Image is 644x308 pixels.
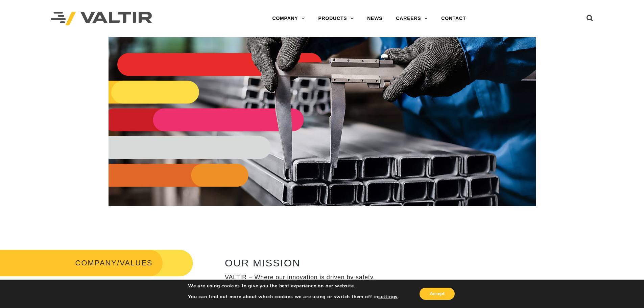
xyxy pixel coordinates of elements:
p: VALTIR – Where our innovation is driven by safety. [225,274,626,281]
a: PRODUCTS [311,12,360,25]
h2: OUR MISSION [225,257,626,268]
img: Valtir [51,12,152,26]
img: Header_VALUES [109,37,536,206]
button: Accept [420,288,455,300]
p: You can find out more about which cookies we are using or switch them off in . [188,294,399,300]
a: CAREERS [389,12,434,25]
a: COMPANY [265,12,311,25]
button: settings [378,294,398,300]
a: NEWS [360,12,389,25]
p: We are using cookies to give you the best experience on our website. [188,283,399,289]
a: CONTACT [434,12,473,25]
